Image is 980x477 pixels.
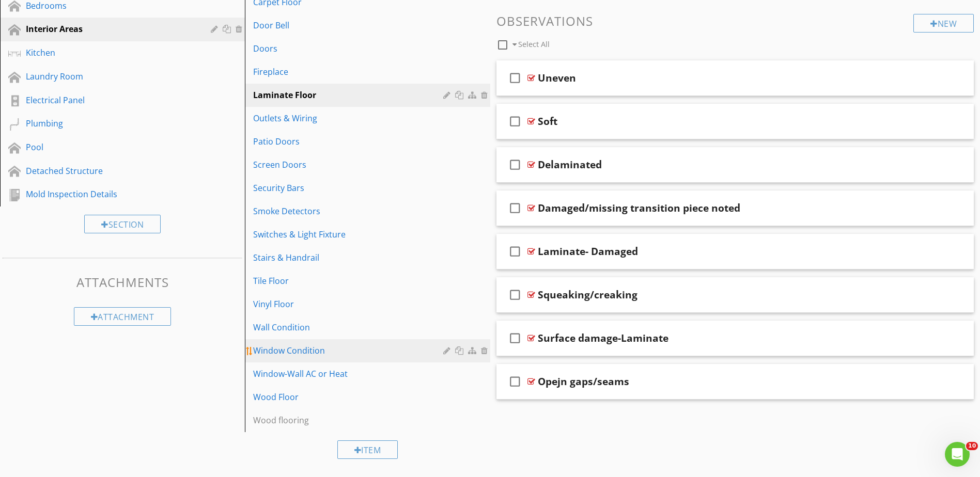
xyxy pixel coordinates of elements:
[253,158,446,171] div: Screen Doors
[253,182,446,194] div: Security Bars
[507,282,523,307] i: check_box_outline_blank
[538,245,638,258] div: Laminate- Damaged
[26,141,196,153] div: Pool
[253,42,446,55] div: Doors
[74,307,172,326] div: Attachment
[26,117,196,130] div: Plumbing
[253,298,446,310] div: Vinyl Floor
[253,228,446,241] div: Switches & Light Fixture
[26,165,196,177] div: Detached Structure
[253,251,446,264] div: Stairs & Handrail
[26,70,196,83] div: Laundry Room
[945,442,970,467] iframe: Intercom live chat
[253,321,446,333] div: Wall Condition
[507,152,523,177] i: check_box_outline_blank
[253,414,446,426] div: Wood flooring
[538,289,637,301] div: Squeaking/creaking
[538,375,629,388] div: Opejn gaps/seams
[26,23,196,35] div: Interior Areas
[507,369,523,394] i: check_box_outline_blank
[507,326,523,351] i: check_box_outline_blank
[507,109,523,134] i: check_box_outline_blank
[253,275,446,287] div: Tile Floor
[538,332,668,344] div: Surface damage-Laminate
[507,196,523,220] i: check_box_outline_blank
[26,188,196,200] div: Mold Inspection Details
[507,66,523,90] i: check_box_outline_blank
[538,115,557,128] div: Soft
[26,94,196,106] div: Electrical Panel
[913,14,974,33] div: New
[253,368,446,380] div: Window-Wall AC or Heat
[253,66,446,78] div: Fireplace
[507,239,523,264] i: check_box_outline_blank
[253,205,446,217] div: Smoke Detectors
[253,135,446,148] div: Patio Doors
[253,112,446,124] div: Outlets & Wiring
[84,215,161,233] div: Section
[253,391,446,403] div: Wood Floor
[966,442,978,450] span: 10
[518,39,550,49] span: Select All
[538,158,602,171] div: Delaminated
[253,344,446,357] div: Window Condition
[538,72,576,84] div: Uneven
[538,202,740,214] div: Damaged/missing transition piece noted
[253,89,446,101] div: Laminate Floor
[26,46,196,59] div: Kitchen
[337,440,398,459] div: Item
[496,14,974,28] h3: Observations
[253,19,446,31] div: Door Bell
